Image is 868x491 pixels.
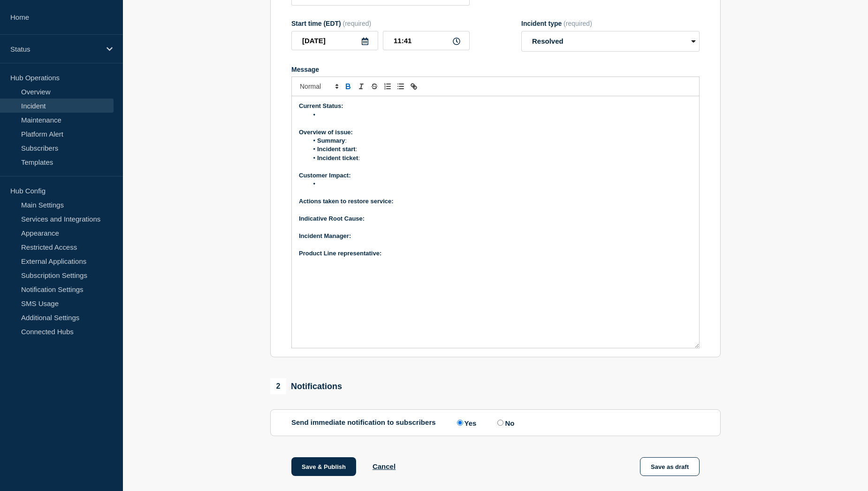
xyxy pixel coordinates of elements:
li: : [308,145,693,153]
input: No [497,420,503,426]
strong: Product Line representative: [299,250,381,257]
strong: Overview of issue: [299,129,353,136]
strong: Current Status: [299,102,343,109]
span: (required) [563,20,592,27]
input: YYYY-MM-DD [291,31,378,50]
button: Toggle ordered list [381,81,394,92]
input: HH:MM [383,31,470,50]
p: Status [10,45,100,53]
strong: Incident start [317,146,356,153]
button: Cancel [373,462,396,470]
label: Yes [455,418,477,427]
p: Send immediate notification to subscribers [291,418,436,427]
strong: Customer Impact: [299,172,351,179]
strong: Incident ticket [317,154,358,161]
span: (required) [343,20,372,27]
strong: Incident Manager: [299,232,351,239]
strong: Actions taken to restore service: [299,198,394,205]
li: : [308,137,693,145]
button: Toggle bulleted list [394,81,407,92]
div: Incident type [521,20,700,27]
input: Yes [457,420,463,426]
button: Toggle bold text [342,81,355,92]
select: Incident type [521,31,700,52]
button: Toggle strikethrough text [368,81,381,92]
label: No [495,418,514,427]
span: Font size [296,81,342,92]
button: Save & Publish [291,457,356,476]
div: Send immediate notification to subscribers [291,418,700,427]
div: Start time (EDT) [291,20,470,27]
div: Message [292,96,699,348]
strong: Summary [317,137,345,144]
button: Toggle link [407,81,420,92]
div: Notifications [270,378,342,394]
span: 2 [270,378,286,394]
strong: Indicative Root Cause: [299,215,365,222]
div: Message [291,66,700,73]
button: Toggle italic text [355,81,368,92]
li: : [308,154,693,162]
button: Save as draft [640,457,700,476]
